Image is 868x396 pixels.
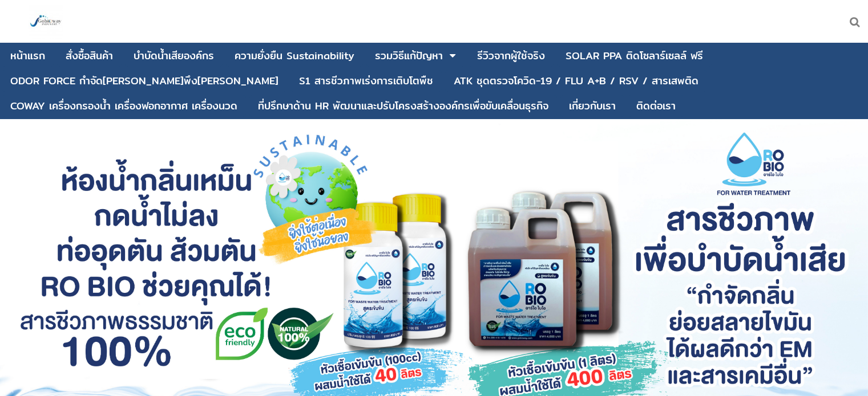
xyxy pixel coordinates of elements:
div: รีวิวจากผู้ใช้จริง [477,51,545,61]
a: ติดต่อเรา [636,95,676,117]
div: บําบัดน้ำเสียองค์กร [134,51,214,61]
div: ODOR FORCE กำจัด[PERSON_NAME]พึง[PERSON_NAME] [10,76,278,86]
div: COWAY เครื่องกรองน้ำ เครื่องฟอกอากาศ เครื่องนวด [10,101,237,111]
div: ATK ชุดตรวจโควิด-19 / FLU A+B / RSV / สารเสพติด [454,76,699,86]
a: SOLAR PPA ติดโซลาร์เซลล์ ฟรี [566,45,703,67]
div: ติดต่อเรา [636,101,676,111]
div: ความยั่งยืน Sustainability [235,51,354,61]
a: ที่ปรึกษาด้าน HR พัฒนาและปรับโครงสร้างองค์กรเพื่อขับเคลื่อนธุรกิจ [258,95,548,117]
a: บําบัดน้ำเสียองค์กร [134,45,214,67]
a: สั่งซื้อสินค้า [66,45,113,67]
a: เกี่ยวกับเรา [569,95,616,117]
a: S1 สารชีวภาพเร่งการเติบโตพืช [299,70,433,92]
img: large-1644130236041.jpg [29,5,63,39]
div: รวมวิธีแก้ปัญหา [375,51,443,61]
div: ที่ปรึกษาด้าน HR พัฒนาและปรับโครงสร้างองค์กรเพื่อขับเคลื่อนธุรกิจ [258,101,548,111]
a: หน้าแรก [10,45,45,67]
a: รีวิวจากผู้ใช้จริง [477,45,545,67]
a: ATK ชุดตรวจโควิด-19 / FLU A+B / RSV / สารเสพติด [454,70,699,92]
a: ความยั่งยืน Sustainability [235,45,354,67]
div: สั่งซื้อสินค้า [66,51,113,61]
a: รวมวิธีแก้ปัญหา [375,45,443,67]
div: S1 สารชีวภาพเร่งการเติบโตพืช [299,76,433,86]
div: หน้าแรก [10,51,45,61]
a: ODOR FORCE กำจัด[PERSON_NAME]พึง[PERSON_NAME] [10,70,278,92]
div: SOLAR PPA ติดโซลาร์เซลล์ ฟรี [566,51,703,61]
a: COWAY เครื่องกรองน้ำ เครื่องฟอกอากาศ เครื่องนวด [10,95,237,117]
div: เกี่ยวกับเรา [569,101,616,111]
